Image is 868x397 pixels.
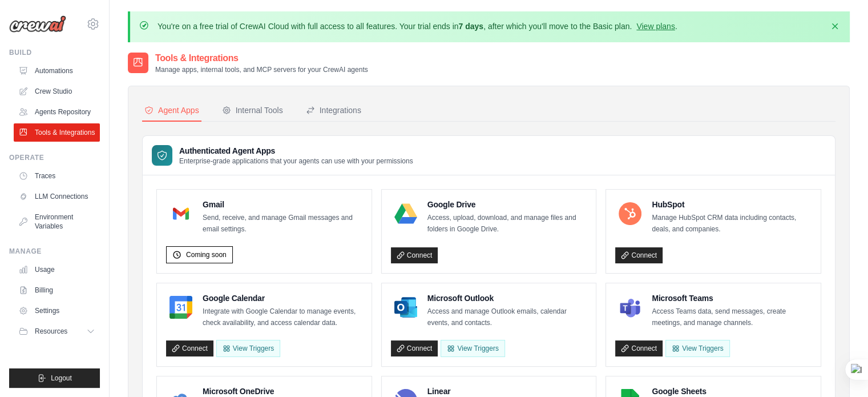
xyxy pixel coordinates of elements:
[391,340,438,356] a: Connect
[216,340,280,357] button: View Triggers
[665,340,729,357] : View Triggers
[394,202,417,225] img: Google Drive Logo
[220,100,285,122] button: Internal Tools
[14,260,100,279] a: Usage
[14,208,100,235] a: Environment Variables
[619,296,641,319] img: Microsoft Teams Logo
[14,167,100,185] a: Traces
[427,199,587,210] h4: Google Drive
[203,386,362,397] h4: Microsoft OneDrive
[142,100,201,122] button: Agent Apps
[203,212,362,235] p: Send, receive, and manage Gmail messages and email settings.
[222,105,283,116] div: Internal Tools
[14,82,100,101] a: Crew Studio
[169,296,192,319] img: Google Calendar Logo
[427,292,587,304] h4: Microsoft Outlook
[652,199,812,210] h4: HubSpot
[179,145,413,157] h3: Authenticated Agent Apps
[14,281,100,299] a: Billing
[652,386,812,397] h4: Google Sheets
[51,374,72,383] span: Logout
[9,247,100,256] div: Manage
[155,51,368,65] h2: Tools & Integrations
[14,62,100,80] a: Automations
[179,157,413,166] p: Enterprise-grade applications that your agents can use with your permissions
[14,322,100,340] button: Resources
[9,48,100,57] div: Build
[158,21,677,32] p: You're on a free trial of CrewAI Cloud with full access to all features. Your trial ends in , aft...
[652,292,812,304] h4: Microsoft Teams
[427,212,587,235] p: Access, upload, download, and manage files and folders in Google Drive.
[9,368,100,388] button: Logout
[186,250,227,259] span: Coming soon
[155,65,368,74] p: Manage apps, internal tools, and MCP servers for your CrewAI agents
[394,296,417,319] img: Microsoft Outlook Logo
[306,105,361,116] div: Integrations
[9,153,100,162] div: Operate
[14,187,100,206] a: LLM Connections
[652,212,812,235] p: Manage HubSpot CRM data including contacts, deals, and companies.
[169,202,192,225] img: Gmail Logo
[144,105,199,116] div: Agent Apps
[166,340,213,356] a: Connect
[35,327,67,336] span: Resources
[391,247,438,263] a: Connect
[458,22,483,31] strong: 7 days
[203,199,362,210] h4: Gmail
[619,202,641,225] img: HubSpot Logo
[615,340,663,356] a: Connect
[9,15,66,33] img: Logo
[652,306,812,328] p: Access Teams data, send messages, create meetings, and manage channels.
[427,386,587,397] h4: Linear
[14,103,100,121] a: Agents Repository
[304,100,364,122] button: Integrations
[203,292,362,304] h4: Google Calendar
[636,22,675,31] a: View plans
[14,302,100,320] a: Settings
[615,247,663,263] a: Connect
[427,306,587,328] p: Access and manage Outlook emails, calendar events, and contacts.
[441,340,504,357] : View Triggers
[14,123,100,142] a: Tools & Integrations
[203,306,362,328] p: Integrate with Google Calendar to manage events, check availability, and access calendar data.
